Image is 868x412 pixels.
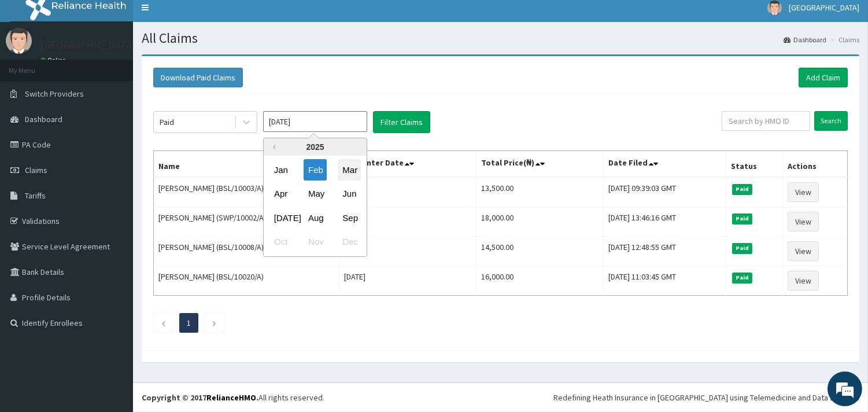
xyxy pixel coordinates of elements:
span: Tariffs [25,190,46,201]
button: Download Paid Claims [153,68,243,87]
img: User Image [6,28,32,54]
div: Redefining Heath Insurance in [GEOGRAPHIC_DATA] using Telemedicine and Data Science! [553,392,859,403]
th: Actions [782,151,847,178]
td: [PERSON_NAME] (SWP/10002/A) [154,207,339,237]
span: Paid [732,214,753,224]
span: Claims [25,165,47,175]
td: [PERSON_NAME] (BSL/10008/A) [154,237,339,266]
td: [DATE] 13:46:16 GMT [603,207,726,237]
a: View [788,271,819,290]
a: View [788,182,819,202]
td: [DATE] 12:48:55 GMT [603,237,726,266]
button: Filter Claims [373,111,430,133]
input: Search [814,111,848,131]
input: Search by HMO ID [722,111,810,131]
div: month 2025-02 [264,158,367,254]
th: Name [154,151,339,178]
td: 13,500.00 [477,177,604,207]
div: Choose June 2025 [338,183,361,205]
a: Online [40,56,68,64]
span: [GEOGRAPHIC_DATA] [789,2,859,13]
img: d_794563401_company_1708531726252_794563401 [21,58,47,87]
a: RelianceHMO [206,392,256,403]
th: Date Filed [603,151,726,178]
div: Choose April 2025 [269,183,293,205]
span: We're online! [67,129,160,246]
a: Add Claim [799,68,848,87]
span: Paid [732,184,753,194]
td: [PERSON_NAME] (BSL/10020/A) [154,266,339,296]
div: Choose March 2025 [338,159,361,181]
td: [DATE] 09:39:03 GMT [603,177,726,207]
h1: All Claims [142,31,859,46]
strong: Copyright © 2017 . [142,392,258,403]
td: 16,000.00 [477,266,604,296]
a: Dashboard [784,35,826,45]
p: [GEOGRAPHIC_DATA] [40,40,136,50]
a: View [788,241,819,261]
div: Choose July 2025 [269,207,293,229]
div: Paid [160,116,174,128]
span: Paid [732,273,753,283]
td: [DATE] [339,266,476,296]
th: Status [726,151,782,178]
td: [PERSON_NAME] (BSL/10003/A) [154,177,339,207]
textarea: Type your message and hit 'Enter' [6,282,220,323]
span: Paid [732,243,753,253]
td: 18,000.00 [477,207,604,237]
div: Choose September 2025 [338,207,361,229]
div: Chat with us now [60,65,194,80]
div: Choose January 2025 [269,159,293,181]
button: Previous Year [269,144,275,150]
footer: All rights reserved. [133,382,868,412]
th: Total Price(₦) [477,151,604,178]
span: Switch Providers [25,89,84,99]
span: Dashboard [25,114,62,124]
td: [DATE] 11:03:45 GMT [603,266,726,296]
input: Select Month and Year [263,111,367,132]
a: Page 1 is your current page [187,318,191,328]
div: Choose August 2025 [304,207,327,229]
li: Claims [828,35,859,45]
a: View [788,212,819,231]
a: Next page [212,318,217,328]
img: User Image [767,1,782,15]
td: 14,500.00 [477,237,604,266]
div: 2025 [264,138,367,156]
a: Previous page [161,318,166,328]
div: Choose May 2025 [304,183,327,205]
div: Choose February 2025 [304,159,327,181]
div: Minimize live chat window [190,6,217,34]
